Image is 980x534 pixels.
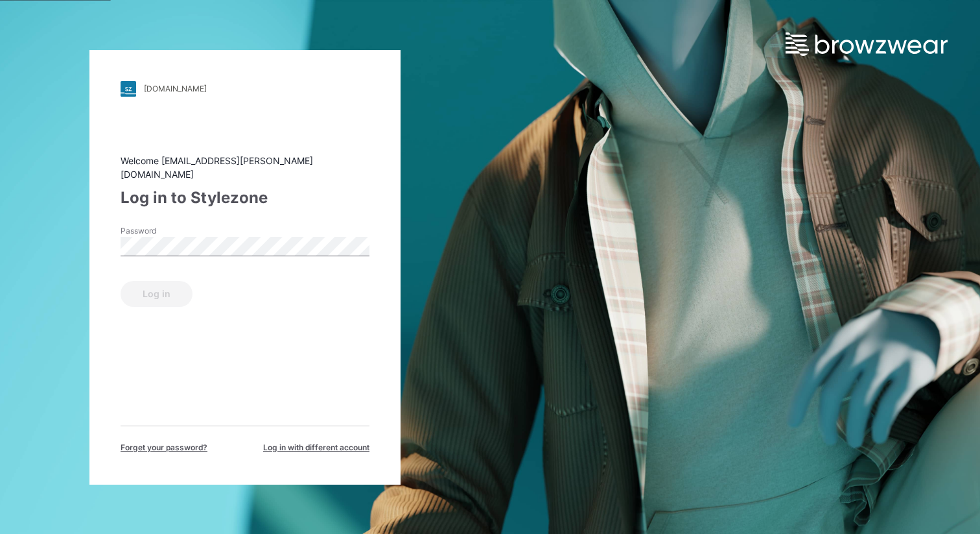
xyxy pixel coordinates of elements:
[121,186,369,210] div: Log in to Stylezone
[144,84,207,93] div: [DOMAIN_NAME]
[786,32,948,56] img: browzwear-logo.e42bd6dac1945053ebaf764b6aa21510.svg
[263,442,369,454] span: Log in with different account
[121,154,369,181] div: Welcome [EMAIL_ADDRESS][PERSON_NAME][DOMAIN_NAME]
[121,81,136,97] img: stylezone-logo.562084cfcfab977791bfbf7441f1a819.svg
[121,225,211,237] label: Password
[121,81,369,97] a: [DOMAIN_NAME]
[121,442,207,454] span: Forget your password?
